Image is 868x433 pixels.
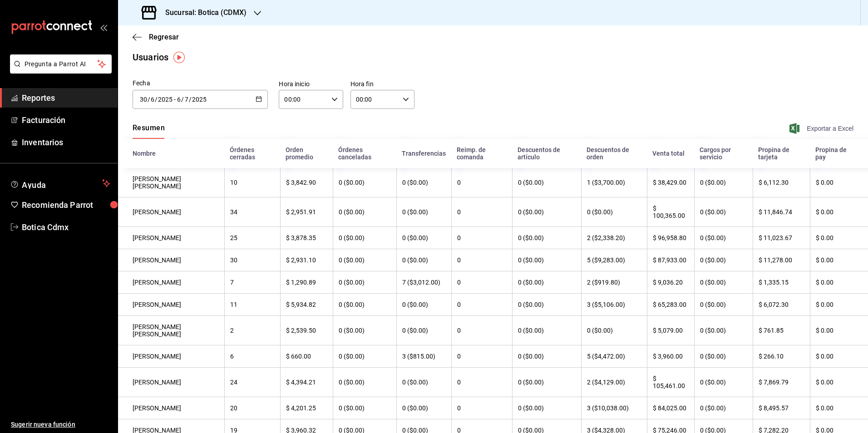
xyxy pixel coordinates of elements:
[753,227,810,249] th: $ 11,023.67
[791,123,853,134] span: Exportar a Excel
[396,294,451,316] th: 0 ($0.00)
[224,397,280,419] th: 20
[396,168,451,197] th: 0 ($0.00)
[224,139,280,168] th: Órdenes cerradas
[451,397,512,419] th: 0
[753,316,810,345] th: $ 761.85
[753,139,810,168] th: Propina de tarjeta
[451,271,512,294] th: 0
[694,397,752,419] th: 0 ($0.00)
[694,197,752,227] th: 0 ($0.00)
[22,178,99,189] span: Ayuda
[810,345,868,368] th: $ 0.00
[694,345,752,368] th: 0 ($0.00)
[647,397,694,419] th: $ 84,025.00
[810,168,868,197] th: $ 0.00
[512,368,581,397] th: 0 ($0.00)
[333,271,396,294] th: 0 ($0.00)
[451,345,512,368] th: 0
[118,294,224,316] th: [PERSON_NAME]
[647,197,694,227] th: $ 100,365.00
[810,397,868,419] th: $ 0.00
[647,368,694,397] th: $ 105,461.00
[333,294,396,316] th: 0 ($0.00)
[810,368,868,397] th: $ 0.00
[753,249,810,271] th: $ 11,278.00
[451,197,512,227] th: 0
[22,199,110,211] span: Recomienda Parrot
[280,249,333,271] th: $ 2,931.10
[224,294,280,316] th: 11
[158,96,173,103] input: Year
[581,168,647,197] th: 1 ($3,700.00)
[224,249,280,271] th: 30
[512,139,581,168] th: Descuentos de artículo
[333,227,396,249] th: 0 ($0.00)
[118,197,224,227] th: [PERSON_NAME]
[451,168,512,197] th: 0
[333,168,396,197] th: 0 ($0.00)
[647,168,694,197] th: $ 38,429.00
[581,368,647,397] th: 2 ($4,129.00)
[396,397,451,419] th: 0 ($0.00)
[810,139,868,168] th: Propina de pay
[118,397,224,419] th: [PERSON_NAME]
[224,168,280,197] th: 10
[280,316,333,345] th: $ 2,539.50
[581,345,647,368] th: 5 ($4,472.00)
[158,7,247,18] h3: Sucursal: Botica (CDMX)
[280,139,333,168] th: Orden promedio
[133,33,179,41] button: Regresar
[333,197,396,227] th: 0 ($0.00)
[753,197,810,227] th: $ 11,846.74
[10,54,112,74] button: Pregunta a Parrot AI
[581,316,647,345] th: 0 ($0.00)
[22,114,110,126] span: Facturación
[148,96,150,103] span: /
[181,96,184,103] span: /
[280,345,333,368] th: $ 660.00
[647,316,694,345] th: $ 5,079.00
[280,227,333,249] th: $ 3,878.35
[139,96,148,103] input: Day
[694,227,752,249] th: 0 ($0.00)
[118,316,224,345] th: [PERSON_NAME] [PERSON_NAME]
[100,24,107,31] button: open_drawer_menu
[192,96,207,103] input: Year
[810,271,868,294] th: $ 0.00
[118,345,224,368] th: [PERSON_NAME]
[512,294,581,316] th: 0 ($0.00)
[333,345,396,368] th: 0 ($0.00)
[810,197,868,227] th: $ 0.00
[647,345,694,368] th: $ 3,960.00
[118,168,224,197] th: [PERSON_NAME] [PERSON_NAME]
[280,271,333,294] th: $ 1,290.89
[173,52,185,63] img: Tooltip marker
[280,397,333,419] th: $ 4,201.25
[22,92,110,104] span: Reportes
[512,316,581,345] th: 0 ($0.00)
[224,368,280,397] th: 24
[753,345,810,368] th: $ 266.10
[451,227,512,249] th: 0
[810,294,868,316] th: $ 0.00
[581,294,647,316] th: 3 ($5,106.00)
[694,316,752,345] th: 0 ($0.00)
[333,139,396,168] th: Órdenes canceladas
[133,123,165,139] button: Resumen
[512,249,581,271] th: 0 ($0.00)
[810,316,868,345] th: $ 0.00
[396,271,451,294] th: 7 ($3,012.00)
[451,249,512,271] th: 0
[6,66,112,75] a: Pregunta a Parrot AI
[333,397,396,419] th: 0 ($0.00)
[118,249,224,271] th: [PERSON_NAME]
[133,79,268,88] div: Fecha
[22,221,110,233] span: Botica Cdmx
[333,368,396,397] th: 0 ($0.00)
[396,316,451,345] th: 0 ($0.00)
[155,96,158,103] span: /
[694,368,752,397] th: 0 ($0.00)
[694,294,752,316] th: 0 ($0.00)
[118,227,224,249] th: [PERSON_NAME]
